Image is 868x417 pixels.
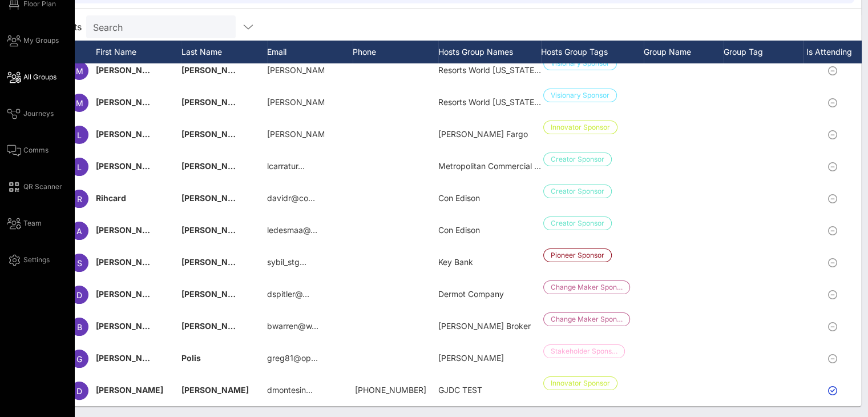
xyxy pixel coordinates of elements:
span: +13473833215 [355,385,426,395]
span: [PERSON_NAME] [438,353,504,363]
p: lcarratur… [267,150,305,182]
span: Polis [181,353,201,363]
span: Dermot Company [438,289,504,299]
span: [PERSON_NAME] [181,385,249,395]
span: Creator Sponsor [551,217,604,230]
span: Rihcard [96,193,126,203]
span: [PERSON_NAME] [96,353,163,363]
span: [PERSON_NAME] Broker [438,321,531,331]
span: [PERSON_NAME] [181,289,249,299]
span: Change Maker Spon… [551,313,623,326]
span: Visionary Sponsor [551,57,609,70]
span: Change Maker Spon… [551,281,623,294]
span: [PERSON_NAME] [96,97,163,107]
div: Phone [353,41,438,63]
span: S [77,258,82,268]
span: L [77,130,82,140]
span: G [76,354,82,364]
span: Pioneer Sponsor [551,249,604,262]
span: [PERSON_NAME] Fargo [438,129,528,139]
div: Is Attending [804,41,866,63]
span: [PERSON_NAME] [181,161,249,171]
span: M [76,98,83,108]
span: D [76,290,82,300]
p: dspitler@… [267,278,309,310]
p: [PERSON_NAME].p.p… [267,118,324,150]
span: [PERSON_NAME] [181,65,249,75]
span: [PERSON_NAME] [181,321,249,331]
a: Comms [7,143,49,157]
span: Resorts World [US_STATE][GEOGRAPHIC_DATA] [438,97,619,107]
span: [PERSON_NAME] [181,97,249,107]
span: D [76,386,82,396]
span: Visionary Sponsor [551,89,609,102]
span: Key Bank [438,257,473,267]
span: Stakeholder Spons… [551,345,617,358]
span: [PERSON_NAME] [181,225,249,235]
span: R [77,194,82,204]
span: Con Edison [438,225,480,235]
a: All Groups [7,70,56,84]
div: Email [267,41,353,63]
span: Creator Sponsor [551,153,604,166]
p: [PERSON_NAME]… [267,54,324,86]
span: [PERSON_NAME] [181,129,249,139]
p: sybil_stg… [267,246,306,278]
span: [PERSON_NAME] [96,321,163,331]
span: Settings [23,255,50,265]
a: Team [7,216,42,230]
p: bwarren@w… [267,310,318,342]
span: [PERSON_NAME] [96,257,163,267]
span: GJDC TEST [438,385,482,395]
span: [PERSON_NAME] [96,65,163,75]
div: Last Name [181,41,267,63]
p: greg81@op… [267,342,318,374]
div: Group Tag [724,41,804,63]
a: Settings [7,253,50,267]
span: Con Edison [438,193,480,203]
span: Creator Sponsor [551,185,604,198]
p: dmontesin… [267,374,313,406]
span: All Groups [23,72,56,82]
span: Comms [23,145,49,155]
div: First Name [96,41,181,63]
span: Innovator Sponsor [551,377,610,390]
span: [PERSON_NAME] [96,161,163,171]
a: QR Scanner [7,180,62,194]
span: Metropolitan Commercial Bank [438,161,553,171]
span: [PERSON_NAME] [96,385,163,395]
span: My Groups [23,35,59,46]
span: [PERSON_NAME] [96,129,163,139]
span: Team [23,218,42,228]
span: QR Scanner [23,182,62,192]
span: [PERSON_NAME] [181,193,249,203]
div: Hosts Group Tags [541,41,644,63]
a: My Groups [7,34,59,47]
span: L [77,162,82,172]
span: [PERSON_NAME] [96,289,163,299]
span: M [76,66,83,76]
span: [PERSON_NAME] [96,225,163,235]
span: Journeys [23,109,54,119]
span: Resorts World [US_STATE][GEOGRAPHIC_DATA] [438,65,619,75]
span: Innovator Sponsor [551,121,610,134]
span: [PERSON_NAME] [181,257,249,267]
p: [PERSON_NAME].a… [267,86,324,118]
span: A [76,226,82,236]
span: B [77,322,82,332]
p: davidr@co… [267,182,315,214]
a: Journeys [7,107,54,121]
div: Hosts Group Names [438,41,541,63]
p: ledesmaa@… [267,214,317,246]
div: Group Name [644,41,724,63]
